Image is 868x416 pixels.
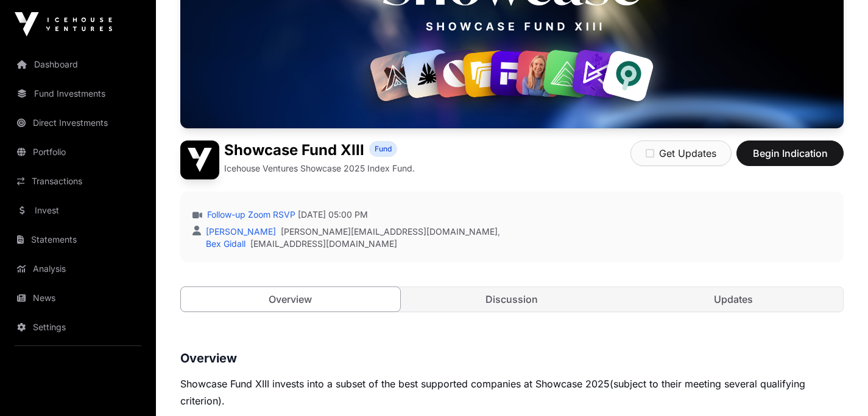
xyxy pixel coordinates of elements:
iframe: Chat Widget [807,358,868,416]
img: Icehouse Ventures Logo [15,12,112,36]
a: Settings [10,314,146,341]
p: Icehouse Ventures Showcase 2025 Index Fund. [224,162,415,175]
h3: Overview [180,348,844,368]
div: , [203,226,500,238]
span: Fund [375,144,392,154]
a: Statements [10,226,146,253]
a: Follow-up Zoom RSVP [205,209,295,221]
button: Begin Indication [736,140,844,166]
a: Overview [180,286,401,312]
button: Get Updates [630,140,732,166]
a: Fund Investments [10,80,146,107]
span: [DATE] 05:00 PM [298,209,368,221]
nav: Tabs [181,287,843,311]
a: [PERSON_NAME] [203,226,276,237]
a: Portfolio [10,139,146,165]
p: (subject to their meeting several qualifying criterion). [180,375,844,409]
a: [EMAIL_ADDRESS][DOMAIN_NAME] [250,238,397,250]
img: Showcase Fund XIII [180,140,219,179]
a: Discussion [403,287,622,311]
span: Begin Indication [752,146,828,161]
h1: Showcase Fund XIII [224,140,364,160]
a: Invest [10,197,146,224]
a: Bex Gidall [203,238,245,249]
a: Direct Investments [10,109,146,136]
a: Dashboard [10,51,146,78]
a: Analysis [10,255,146,282]
a: Begin Indication [736,153,844,165]
a: Transactions [10,168,146,195]
a: Updates [624,287,843,311]
span: Showcase Fund XIII invests into a subset of the best supported companies at Showcase 2025 [180,378,610,390]
a: News [10,285,146,311]
a: [PERSON_NAME][EMAIL_ADDRESS][DOMAIN_NAME] [281,226,498,238]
